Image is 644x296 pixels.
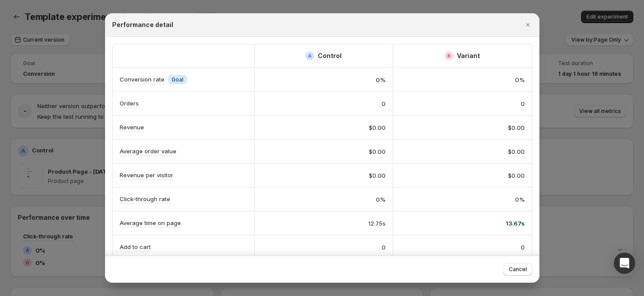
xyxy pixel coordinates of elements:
span: $0.00 [369,123,386,132]
span: 0 [382,99,386,108]
p: Revenue [120,123,144,132]
p: Add to cart [120,242,151,251]
span: 12.75s [368,219,386,228]
p: Revenue per visitor [120,171,173,179]
span: 0% [515,75,525,84]
p: Conversion rate [120,75,164,84]
p: Average order value [120,147,176,156]
h2: Performance detail [112,20,173,29]
span: $0.00 [508,171,525,180]
span: 0 [521,243,525,252]
span: 0 [382,243,386,252]
p: Orders [120,99,139,108]
button: Close [522,19,534,31]
span: $0.00 [508,147,525,156]
span: 0% [515,195,525,204]
span: Cancel [509,266,527,273]
h2: Variant [457,51,480,60]
span: $0.00 [508,123,525,132]
p: Average time on page [120,218,181,227]
button: Cancel [503,263,532,276]
h2: B [447,53,451,58]
span: 0% [376,195,386,204]
h2: Control [318,51,342,60]
h2: A [308,53,312,58]
span: $0.00 [369,147,386,156]
span: Goal [172,76,183,83]
p: Click-through rate [120,195,170,203]
span: 13.67s [506,219,525,228]
div: Open Intercom Messenger [614,253,635,274]
span: $0.00 [369,171,386,180]
span: 0 [521,99,525,108]
span: 0% [376,75,386,84]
